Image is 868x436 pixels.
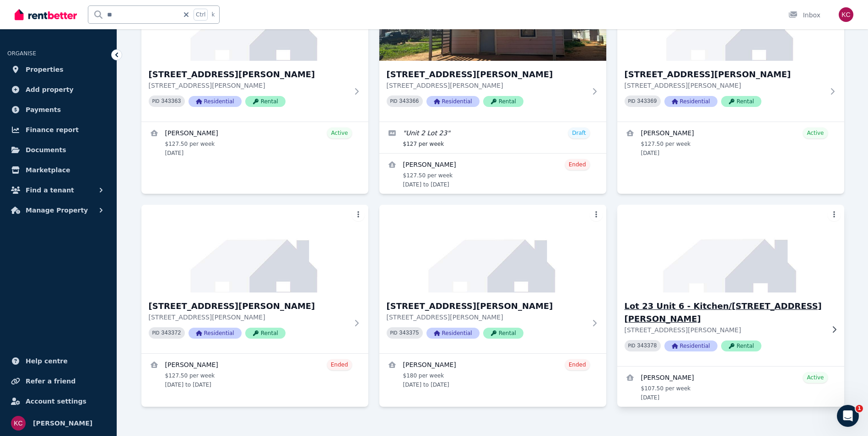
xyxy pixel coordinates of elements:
a: Add property [7,80,109,99]
a: Lot 23 Unit 4/1 Sharpe Drive, Mount Burges[STREET_ADDRESS][PERSON_NAME][STREET_ADDRESS][PERSON_NA... [141,205,368,353]
a: View details for Loyota Sambo [379,354,606,394]
span: Ctrl [194,9,208,21]
span: Help centre [26,356,68,367]
span: Rental [483,328,523,339]
p: [STREET_ADDRESS][PERSON_NAME] [625,325,824,335]
span: Rental [245,96,286,107]
span: Residential [189,328,242,339]
img: Krystal Carew [839,7,853,22]
h3: [STREET_ADDRESS][PERSON_NAME] [149,68,348,81]
span: 1 [856,405,863,412]
span: Payments [26,104,61,115]
span: Residential [189,96,242,107]
a: Payments [7,101,109,119]
img: RentBetter [15,8,77,21]
a: Lot 23 Unit 5/1 Sharpe Drive, Mount Burges[STREET_ADDRESS][PERSON_NAME][STREET_ADDRESS][PERSON_NA... [379,205,606,353]
span: Account settings [26,396,86,407]
span: Rental [483,96,523,107]
p: [STREET_ADDRESS][PERSON_NAME] [149,81,348,90]
span: Refer a friend [26,376,75,387]
a: Finance report [7,121,109,139]
span: Documents [26,144,66,155]
span: Finance report [26,124,79,135]
span: Rental [721,340,761,351]
code: 343366 [399,98,419,105]
p: [STREET_ADDRESS][PERSON_NAME] [387,81,586,90]
h3: [STREET_ADDRESS][PERSON_NAME] [625,68,824,81]
img: Lot 23 Unit 5/1 Sharpe Drive, Mount Burges [379,205,606,292]
code: 343378 [637,343,657,349]
small: PID [628,343,636,348]
button: More options [352,208,365,221]
button: More options [828,208,841,221]
code: 343363 [161,98,181,105]
a: View details for Samuel Green [141,354,368,394]
a: Properties [7,60,109,79]
span: Marketplace [26,165,70,175]
small: PID [628,99,636,104]
a: View details for Deanne Cameron [617,122,844,162]
small: PID [152,330,160,335]
a: Lot 23 Unit 6 - Kitchen/1 Sharpe Drive, Mount BurgesLot 23 Unit 6 - Kitchen/[STREET_ADDRESS][PERS... [617,205,844,366]
span: Properties [26,64,64,75]
small: PID [390,99,398,104]
span: [PERSON_NAME] [33,418,92,429]
a: Help centre [7,352,109,370]
a: View details for Nathan Dimer [141,122,368,162]
span: Residential [426,96,480,107]
a: Documents [7,141,109,159]
button: More options [590,208,603,221]
code: 343375 [399,330,419,336]
span: Add property [26,84,74,95]
span: Manage Property [26,205,88,216]
button: Manage Property [7,201,109,219]
a: Account settings [7,392,109,410]
a: Marketplace [7,161,109,179]
iframe: Intercom live chat [837,405,859,427]
span: ORGANISE [7,50,36,57]
code: 343372 [161,330,181,336]
div: Inbox [788,11,820,20]
span: Rental [245,328,286,339]
small: PID [152,99,160,104]
h3: [STREET_ADDRESS][PERSON_NAME] [387,300,586,313]
img: Krystal Carew [11,416,26,431]
p: [STREET_ADDRESS][PERSON_NAME] [387,313,586,322]
h3: [STREET_ADDRESS][PERSON_NAME] [387,68,586,81]
span: Residential [664,340,717,351]
img: Lot 23 Unit 6 - Kitchen/1 Sharpe Drive, Mount Burges [611,202,850,295]
h3: [STREET_ADDRESS][PERSON_NAME] [149,300,348,313]
span: Find a tenant [26,185,74,196]
button: Find a tenant [7,181,109,199]
span: Rental [721,96,761,107]
a: View details for Liquitta Lynch [379,154,606,194]
img: Lot 23 Unit 4/1 Sharpe Drive, Mount Burges [141,205,368,292]
a: Refer a friend [7,372,109,390]
small: PID [390,330,398,335]
a: View details for Owen Tucker [617,367,844,407]
span: k [211,11,215,18]
span: Residential [426,328,480,339]
p: [STREET_ADDRESS][PERSON_NAME] [149,313,348,322]
a: Edit listing: Unit 2 Lot 23 [379,122,606,153]
p: [STREET_ADDRESS][PERSON_NAME] [625,81,824,90]
h3: Lot 23 Unit 6 - Kitchen/[STREET_ADDRESS][PERSON_NAME] [625,300,824,325]
code: 343369 [637,98,657,105]
span: Residential [664,96,717,107]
